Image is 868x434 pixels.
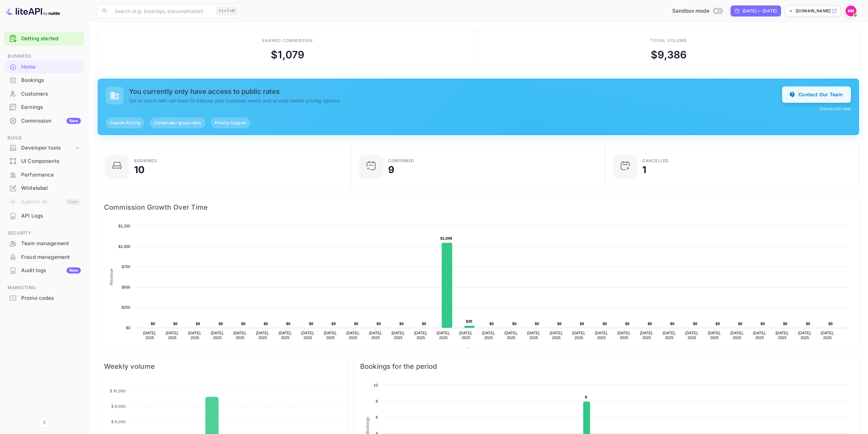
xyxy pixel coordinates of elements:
[21,76,81,84] div: Bookings
[5,5,60,16] img: LiteAPI logo
[4,142,84,154] div: Developer tools
[122,305,130,309] text: $250
[685,331,698,340] text: [DATE], 2025
[535,322,539,326] text: $0
[21,90,81,98] div: Customers
[708,331,721,340] text: [DATE], 2025
[4,251,84,263] a: Fraud management
[4,292,84,304] a: Promo codes
[798,331,811,340] text: [DATE], 2025
[286,322,291,326] text: $0
[572,331,586,340] text: [DATE], 2025
[271,47,304,62] div: $ 1,079
[173,322,178,326] text: $0
[670,7,725,15] div: Switch to Production mode
[151,322,155,326] text: $0
[122,285,130,289] text: $500
[129,97,782,104] p: Get in touch with our team to discuss your business needs and access better pricing options
[399,322,404,326] text: $0
[126,326,130,330] text: $0
[360,361,853,372] span: Bookings for the period
[489,322,494,326] text: $0
[111,4,214,18] input: Search (e.g. bookings, documentation)
[21,184,81,192] div: Whitelabel
[196,322,200,326] text: $0
[256,331,269,340] text: [DATE], 2025
[4,87,84,100] a: Customers
[595,331,608,340] text: [DATE], 2025
[21,144,74,152] div: Developer tools
[580,322,584,326] text: $0
[820,106,851,112] button: Dismiss for now
[504,331,518,340] text: [DATE], 2025
[828,322,833,326] text: $0
[21,103,81,111] div: Earnings
[354,322,358,326] text: $0
[753,331,766,340] text: [DATE], 2025
[782,86,851,103] button: Contact Our Team
[21,117,81,125] div: Commission
[21,294,81,302] div: Promo codes
[4,155,84,168] div: UI Components
[21,157,81,165] div: UI Components
[211,331,224,340] text: [DATE], 2025
[512,322,517,326] text: $0
[716,322,720,326] text: $0
[693,322,697,326] text: $0
[4,114,84,127] a: CommissionNew
[4,182,84,195] div: Whitelabel
[111,419,126,424] tspan: $ 6,000
[188,331,202,340] text: [DATE], 2025
[4,251,84,264] div: Fraud management
[731,331,744,340] text: [DATE], 2025
[301,331,314,340] text: [DATE], 2025
[527,331,541,340] text: [DATE], 2025
[806,322,810,326] text: $0
[4,264,84,277] div: Audit logsNew
[106,120,144,126] span: Custom Pricing
[166,331,179,340] text: [DATE], 2025
[648,322,652,326] text: $0
[118,244,130,249] text: $1,000
[4,53,84,60] span: Business
[4,182,84,194] a: Whitelabel
[143,331,157,340] text: [DATE], 2025
[388,159,414,163] div: Confirmed
[821,331,834,340] text: [DATE], 2025
[482,331,495,340] text: [DATE], 2025
[459,331,473,340] text: [DATE], 2025
[642,159,669,163] div: CANCELLED
[4,168,84,182] div: Performance
[796,8,830,14] p: [DOMAIN_NAME]
[104,202,853,213] span: Commission Growth Over Time
[650,38,687,44] div: Total volume
[4,229,84,237] span: Security
[376,415,378,419] text: 6
[466,319,472,323] text: $30
[373,383,378,387] text: 10
[473,348,490,352] text: Revenue
[4,101,84,113] a: Earnings
[21,240,81,248] div: Team management
[279,331,292,340] text: [DATE], 2025
[376,399,378,403] text: 8
[4,237,84,250] a: Team management
[761,322,765,326] text: $0
[663,331,676,340] text: [DATE], 2025
[651,47,687,62] div: $ 9,386
[440,236,452,240] text: $1,049
[211,120,250,126] span: Priority Support
[241,322,246,326] text: $0
[111,404,126,409] tspan: $ 8,000
[38,416,50,429] button: Collapse navigation
[4,209,84,223] div: API Logs
[4,74,84,86] a: Bookings
[4,134,84,142] span: Build
[216,6,237,15] div: Ctrl+K
[110,388,126,393] tspan: $ 10,000
[109,268,114,285] text: Revenue
[4,114,84,128] div: CommissionNew
[550,331,563,340] text: [DATE], 2025
[672,7,709,15] span: Sandbox mode
[437,331,450,340] text: [DATE], 2025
